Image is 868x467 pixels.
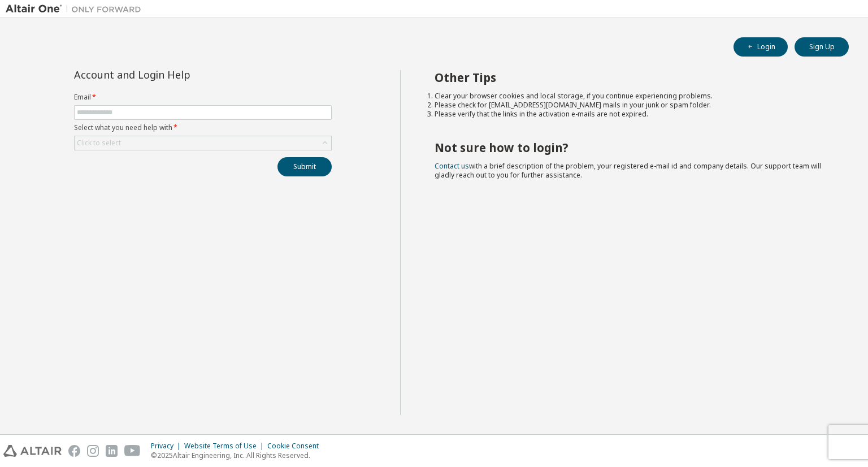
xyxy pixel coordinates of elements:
img: instagram.svg [87,445,99,457]
li: Please verify that the links in the activation e-mails are not expired. [435,110,829,119]
label: Email [74,93,332,102]
img: altair_logo.svg [3,445,62,457]
img: linkedin.svg [106,445,118,457]
label: Select what you need help with [74,123,332,132]
div: Cookie Consent [267,442,325,451]
img: Altair One [6,3,147,15]
div: Account and Login Help [74,70,280,79]
img: facebook.svg [68,445,80,457]
div: Website Terms of Use [184,442,267,451]
div: Privacy [151,442,184,451]
li: Please check for [EMAIL_ADDRESS][DOMAIN_NAME] mails in your junk or spam folder. [435,101,829,110]
h2: Other Tips [435,70,829,85]
p: © 2025 Altair Engineering, Inc. All Rights Reserved. [151,451,325,460]
a: Contact us [435,161,469,171]
button: Submit [277,157,332,176]
div: Click to select [75,136,331,150]
img: youtube.svg [124,445,141,457]
li: Clear your browser cookies and local storage, if you continue experiencing problems. [435,92,829,101]
div: Click to select [77,139,121,148]
h2: Not sure how to login? [435,140,829,155]
span: with a brief description of the problem, your registered e-mail id and company details. Our suppo... [435,161,821,180]
button: Login [734,37,788,57]
button: Sign Up [795,37,849,57]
